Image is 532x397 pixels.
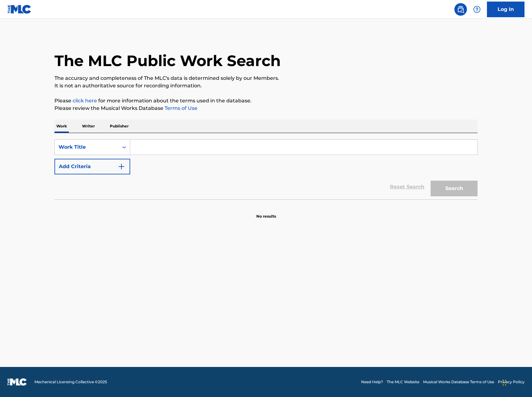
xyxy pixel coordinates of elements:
div: Help [471,3,483,16]
p: It is not an authoritative source for recording information. [54,82,478,90]
a: Need Help? [361,379,383,385]
a: Log In [487,2,524,17]
form: Search Form [54,139,478,199]
a: Privacy Policy [498,379,524,385]
iframe: Chat Widget [501,367,532,397]
div: Drag [503,373,506,392]
button: Add Criteria [54,159,130,174]
p: No results [256,206,276,219]
img: logo [8,378,27,386]
p: Please for more information about the terms used in the database. [54,97,478,105]
img: help [473,6,481,13]
a: click here [73,98,97,104]
p: The accuracy and completeness of The MLC's data is determined solely by our Members. [54,75,478,82]
p: Writer [80,120,97,133]
p: Work [54,120,69,133]
a: Public Search [454,3,467,16]
img: 9d2ae6d4665cec9f34b9.svg [118,163,125,170]
a: Musical Works Database Terms of Use [423,379,494,385]
img: search [457,6,464,13]
p: Publisher [108,120,130,133]
a: Terms of Use [163,105,197,111]
p: Please review the Musical Works Database [54,105,478,112]
img: MLC Logo [8,5,32,14]
span: Mechanical Licensing Collective © 2025 [34,379,107,385]
a: The MLC Website [387,379,419,385]
div: Work Title [59,143,115,151]
h1: The MLC Public Work Search [54,51,281,70]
